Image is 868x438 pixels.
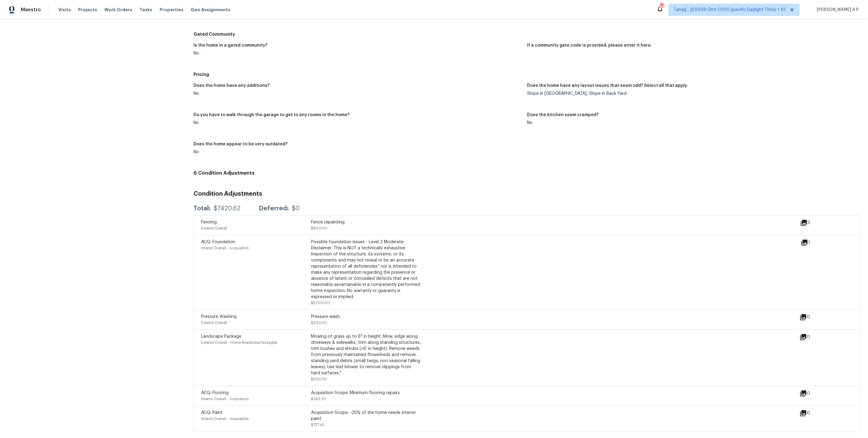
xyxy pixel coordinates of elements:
div: 0 [800,314,830,321]
div: Mowing of grass up to 6" in height. Mow, edge along driveways & sidewalks, trim along standing st... [311,333,421,376]
span: Projects [78,7,97,13]
span: Maestro [21,7,41,13]
span: ACQ: Paint [201,411,222,415]
span: Interior Overall - Acquisition [201,397,249,401]
div: Acquisition Scope: ~25% of the home needs interior paint [311,410,421,422]
span: $300.00 [311,377,327,381]
div: No [193,150,522,154]
span: Pressure Washing [201,315,237,319]
div: Fence repainting [311,219,421,225]
div: No [193,51,522,55]
div: Slope in [GEOGRAPHIC_DATA], Slope in Back Yard [527,91,856,96]
h3: Condition Adjustments [193,191,861,197]
h5: Is the home in a gated community? [193,43,267,48]
h5: Gated Community [193,31,861,37]
h5: Does the home have any layout issues that seem odd? Select all that apply. [527,84,688,88]
span: Exterior Overall - Home Readiness Packages [201,341,277,344]
div: 3 [800,219,830,226]
span: Properties [160,7,183,13]
span: ACQ: Foundation [201,240,235,244]
span: $393.20 [311,397,326,401]
div: Total: [193,205,211,212]
div: 0 [800,410,830,417]
div: No [193,91,522,96]
span: Tamp[…]3:59:59 Gmt 0700 (pacific Daylight Time) + 61 [674,7,786,13]
div: $0 [292,205,299,212]
h5: Does the home appear to be very outdated? [193,142,288,146]
div: 831 [660,4,664,10]
div: Acquisition Scope: Minimum flooring repairs [311,390,421,396]
h5: Does the home have any additions? [193,84,269,88]
span: [PERSON_NAME] A P [814,7,859,13]
div: $7420.62 [214,205,241,212]
h5: Does the kitchen seem cramped? [527,113,599,117]
span: $800.00 [311,226,327,230]
span: Work Orders [104,7,132,13]
span: Landscape Package [201,334,241,339]
span: Interior Overall - Acquisition [201,417,249,421]
h5: Do you have to walk through the garage to get to any rooms in the home? [193,113,349,117]
div: 0 [800,333,830,341]
span: Exterior Overall [201,226,227,230]
span: Exterior Overall [201,321,227,325]
span: ACQ: Flooring [201,391,229,395]
div: 1 [801,239,830,246]
span: $5,000.00 [311,301,330,305]
span: Interior Overall - Acquisition [201,246,249,250]
span: Tasks [139,8,152,12]
h4: 6 Condition Adjustments [193,170,861,176]
span: $200.00 [311,321,327,325]
div: 0 [800,390,830,397]
span: Fencing [201,220,217,224]
span: Visits [58,7,71,13]
div: Deferred: [259,205,289,212]
span: Geo Assignments [191,7,230,13]
div: No [193,121,522,125]
div: Possible foundation issues - Level 2 Moderate: Disclaimer: This is NOT a technically exhaustive i... [311,239,421,300]
h5: Pricing [193,71,861,77]
h5: If a community gate code is provided, please enter it here. [527,43,652,48]
div: Pressure wash [311,314,421,320]
div: No [527,121,856,125]
span: $727.42 [311,423,324,427]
